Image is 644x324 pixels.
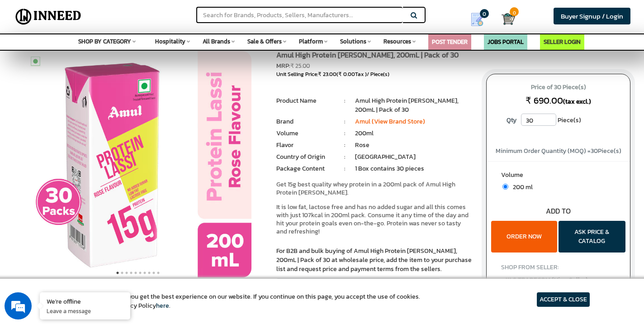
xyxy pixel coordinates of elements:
[563,97,591,106] span: (tax excl.)
[276,164,335,173] li: Package Content
[120,268,124,277] button: 2
[459,9,502,30] a: my Quotes 0
[502,9,508,29] a: Cart 0
[138,268,142,277] button: 6
[355,117,425,126] a: Amul (View Brand Store)
[335,164,355,173] li: :
[155,37,185,46] span: Hospitality
[276,141,335,150] li: Flavor
[544,38,581,46] a: SELLER LOGIN
[276,247,473,274] p: For B2B and bulk buying of Amul High Protein [PERSON_NAME], 200mL | Pack of 30 at wholesale price...
[12,5,85,28] img: Inneed.Market
[496,146,621,156] span: Minimum Order Quantity (MOQ) = Piece(s)
[25,51,251,277] img: Amul High Protein Rose Lassi, 200mL
[276,181,473,197] p: Get 15g best quality whey protein in a 200ml pack of Amul High Protein [PERSON_NAME].
[124,268,129,277] button: 3
[384,37,411,46] span: Resources
[156,301,169,310] a: here
[276,71,473,78] div: Unit Selling Price: ( Tax )
[480,9,489,18] span: 0
[276,152,335,162] li: Country of Origin
[355,129,473,138] li: 200ml
[78,37,131,46] span: SHOP BY CATEGORY
[156,268,161,277] button: 10
[501,171,616,182] label: Volume
[152,268,156,277] button: 9
[355,141,473,150] li: Rose
[290,62,310,70] span: ₹ 25.00
[276,96,335,105] li: Product Name
[276,278,440,297] button: CREATE ENQUIRY / RFI / RFP / RFQ / TENDER
[147,268,152,277] button: 8
[335,152,355,162] li: :
[276,203,473,236] p: It is low fat, lactose free and has no added sugar and all this comes with just 107kcal in 200ml ...
[335,129,355,138] li: :
[276,129,335,138] li: Volume
[432,38,468,46] a: POST TENDER
[335,117,355,126] li: :
[491,221,557,253] button: ORDER NOW
[554,8,630,24] a: Buyer Signup / Login
[355,152,473,162] li: [GEOGRAPHIC_DATA]
[338,70,355,78] span: ₹ 0.00
[501,264,616,271] h4: SHOP FROM SELLER:
[142,268,147,277] button: 7
[47,307,123,315] p: Leave a message
[502,114,521,127] label: Qty
[537,292,590,307] article: ACCEPT & CLOSE
[559,221,625,253] button: ASK PRICE & CATALOG
[367,70,389,78] span: / Piece(s)
[355,96,473,114] li: Amul High Protein [PERSON_NAME], 200mL | Pack of 30
[561,11,623,21] span: Buyer Signup / Login
[196,7,402,23] input: Search for Brands, Products, Sellers, Manufacturers...
[54,292,420,310] article: We use cookies to ensure you get the best experience on our website. If you continue on this page...
[335,96,355,105] li: :
[506,275,611,310] a: KLS TRADECOM (View Seller) [GEOGRAPHIC_DATA], [GEOGRAPHIC_DATA] Verified Seller
[558,114,581,127] span: Piece(s)
[340,37,366,46] span: Solutions
[355,164,473,173] li: 1 Box contains 30 pieces
[488,38,524,46] a: JOBS PORTAL
[276,51,473,62] h1: Amul High Protein [PERSON_NAME], 200mL | Pack of 30
[115,268,120,277] button: 1
[470,13,484,26] img: Show My Quotes
[508,182,533,192] span: 200 ml
[129,268,133,277] button: 4
[133,268,138,277] button: 5
[510,7,519,16] span: 0
[487,206,630,216] div: ADD TO
[247,37,282,46] span: Sale & Offers
[591,146,598,156] span: 30
[276,117,335,126] li: Brand
[203,37,230,46] span: All Brands
[318,70,336,78] span: ₹ 23.00
[506,275,588,285] span: KLS TRADECOM
[335,141,355,150] li: :
[495,80,621,95] span: Price of 30 Piece(s)
[276,62,473,71] div: MRP:
[526,94,563,107] span: ₹ 690.00
[502,12,515,26] img: Cart
[299,37,323,46] span: Platform
[47,297,123,305] div: We're offline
